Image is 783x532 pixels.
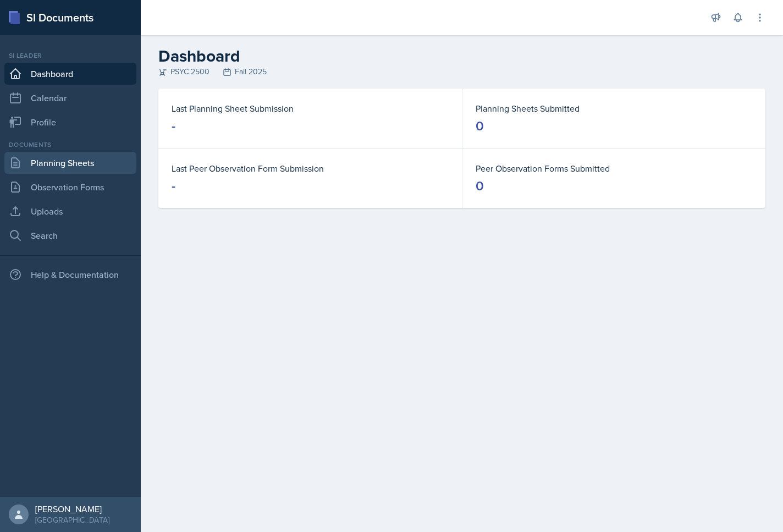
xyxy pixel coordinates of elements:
div: Si leader [4,51,136,61]
dt: Last Planning Sheet Submission [172,102,449,115]
a: Profile [4,111,136,133]
div: - [172,117,175,135]
a: Uploads [4,200,136,222]
div: 0 [476,177,484,195]
dt: Peer Observation Forms Submitted [476,162,752,175]
div: PSYC 2500 Fall 2025 [158,66,765,78]
h2: Dashboard [158,46,765,66]
div: Documents [4,140,136,150]
div: 0 [476,117,484,135]
a: Observation Forms [4,176,136,198]
a: Calendar [4,87,136,109]
dt: Last Peer Observation Form Submission [172,162,449,175]
div: - [172,177,175,195]
div: [PERSON_NAME] [35,503,109,514]
a: Planning Sheets [4,152,136,174]
a: Dashboard [4,63,136,85]
dt: Planning Sheets Submitted [476,102,752,115]
div: [GEOGRAPHIC_DATA] [35,514,109,525]
a: Search [4,224,136,246]
div: Help & Documentation [4,264,136,286]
